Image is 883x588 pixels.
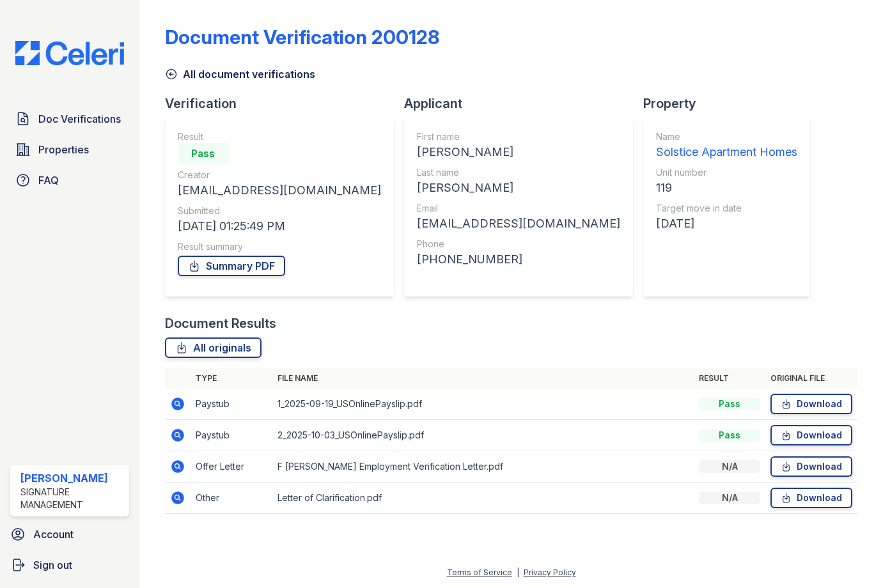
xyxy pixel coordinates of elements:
div: Applicant [404,95,643,112]
div: Pass [699,398,760,410]
div: Result [178,130,381,143]
div: [DATE] [656,215,797,233]
td: 2_2025-10-03_USOnlinePayslip.pdf [272,420,694,451]
div: Solstice Apartment Homes [656,143,797,161]
a: Doc Verifications [10,106,129,132]
div: N/A [699,460,760,473]
div: Property [643,95,820,112]
a: Sign out [5,552,134,578]
div: Document Verification 200128 [165,26,439,49]
div: Last name [417,166,620,179]
div: Result summary [178,240,381,253]
div: Verification [165,95,404,112]
th: Result [694,368,765,389]
div: Phone [417,238,620,251]
a: Name Solstice Apartment Homes [656,130,797,161]
td: Paystub [191,420,272,451]
th: File name [272,368,694,389]
img: CE_Logo_Blue-a8612792a0a2168367f1c8372b55b34899dd931a85d93a1a3d3e32e68fde9ad4.png [5,41,134,65]
div: Email [417,202,620,215]
a: Terms of Service [447,568,512,577]
span: Properties [38,142,89,157]
iframe: chat widget [829,537,870,575]
div: | [517,568,519,577]
td: Other [191,483,272,514]
div: N/A [699,491,760,504]
td: F [PERSON_NAME] Employment Verification Letter.pdf [272,451,694,483]
div: [PERSON_NAME] [417,143,620,161]
div: [PERSON_NAME] [417,179,620,197]
a: Download [770,456,852,477]
td: Offer Letter [191,451,272,483]
div: [PHONE_NUMBER] [417,251,620,268]
div: Unit number [656,166,797,179]
div: Document Results [165,314,276,332]
div: Signature Management [20,486,124,511]
div: Pass [699,429,760,442]
div: [EMAIL_ADDRESS][DOMAIN_NAME] [417,215,620,233]
a: Account [5,522,134,547]
td: Letter of Clarification.pdf [272,483,694,514]
div: Target move in date [656,202,797,215]
span: Account [33,527,74,542]
div: [DATE] 01:25:49 PM [178,217,381,235]
a: Properties [10,137,129,162]
div: First name [417,130,620,143]
div: 119 [656,179,797,197]
div: Creator [178,169,381,182]
div: [EMAIL_ADDRESS][DOMAIN_NAME] [178,182,381,199]
a: All document verifications [165,66,315,82]
span: FAQ [38,173,59,188]
a: FAQ [10,167,129,193]
div: Submitted [178,205,381,217]
a: Download [770,488,852,508]
div: [PERSON_NAME] [20,470,124,486]
th: Original file [765,368,857,389]
a: Download [770,394,852,414]
div: Pass [178,143,229,164]
td: Paystub [191,389,272,420]
th: Type [191,368,272,389]
span: Sign out [33,557,72,573]
span: Doc Verifications [38,111,121,127]
div: Name [656,130,797,143]
a: All originals [165,337,262,358]
td: 1_2025-09-19_USOnlinePayslip.pdf [272,389,694,420]
a: Download [770,425,852,445]
a: Privacy Policy [524,568,576,577]
a: Summary PDF [178,256,285,276]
